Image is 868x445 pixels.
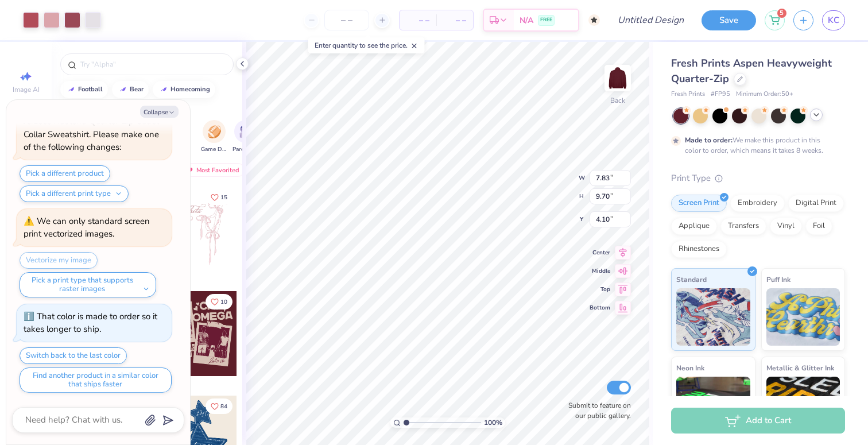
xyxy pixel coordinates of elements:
div: homecoming [170,86,210,92]
button: homecoming [153,81,215,98]
input: – – [324,10,369,30]
span: 15 [220,195,227,200]
span: 100 % [484,417,502,428]
span: – – [443,14,466,26]
label: Submit to feature on our public gallery. [562,400,631,421]
div: Foil [805,218,832,235]
div: That color is made to order so it takes longer to ship. [24,311,157,335]
span: – – [406,14,429,26]
span: 10 [220,299,227,305]
img: Metallic & Glitter Ink [766,377,840,434]
span: Center [590,249,610,257]
span: Metallic & Glitter Ink [766,362,834,374]
span: Fresh Prints [671,90,705,99]
div: Most Favorited [180,163,245,177]
button: bear [112,81,149,98]
button: Pick a print type that supports raster images [20,272,156,297]
span: Parent's Weekend [232,145,259,154]
span: Fresh Prints Aspen Heavyweight Quarter-Zip [671,56,832,86]
img: trend_line.gif [67,86,76,93]
div: We can only standard screen print vectorized images. [24,215,150,240]
input: Try "Alpha" [79,59,226,70]
img: Back [606,67,629,90]
div: Embroidery [730,195,785,212]
input: Untitled Design [609,9,693,32]
div: Back [610,95,625,106]
span: Image AI [13,85,40,94]
button: Find another product in a similar color that ships faster [20,367,172,393]
button: Collapse [140,106,179,118]
img: trend_line.gif [118,86,127,93]
div: bear [130,86,144,92]
img: Standard [676,288,750,346]
button: Like [206,189,232,205]
span: Middle [590,267,610,275]
div: Screen Print [671,195,727,212]
div: filter for Game Day [201,120,227,154]
span: Puff Ink [766,273,790,285]
button: Switch back to the last color [20,347,127,364]
div: Applique [671,218,717,235]
button: Like [206,294,232,309]
img: Puff Ink [766,288,840,346]
button: Pick a different print type [20,185,129,202]
div: filter for Parent's Weekend [232,120,259,154]
span: 84 [220,404,227,409]
img: Parent's Weekend Image [239,125,253,138]
button: filter button [232,120,259,154]
span: Neon Ink [676,362,704,374]
span: 5 [777,9,786,18]
img: Neon Ink [676,377,750,434]
span: Standard [676,273,707,285]
button: Save [702,10,756,30]
button: football [60,81,108,98]
div: Vinyl [770,218,802,235]
span: Game Day [201,145,227,154]
div: football [78,86,103,92]
span: # FP95 [711,90,730,99]
div: Digital Print [788,195,844,212]
div: We make this product in this color to order, which means it takes 8 weeks. [685,135,826,156]
div: Enter quantity to see the price. [308,37,425,53]
button: filter button [201,120,227,154]
span: Minimum Order: 50 + [736,90,793,99]
span: Bottom [590,304,610,312]
button: Pick a different product [20,165,110,182]
strong: Made to order: [685,136,733,145]
span: Top [590,285,610,293]
a: KC [822,10,845,30]
div: Rhinestones [671,241,727,258]
span: FREE [540,16,552,24]
div: Transfers [720,218,766,235]
img: Game Day Image [208,125,221,138]
span: KC [828,14,839,27]
img: trend_line.gif [159,86,168,93]
button: Like [206,398,232,414]
span: N/A [520,14,533,26]
div: Print Type [671,172,845,185]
